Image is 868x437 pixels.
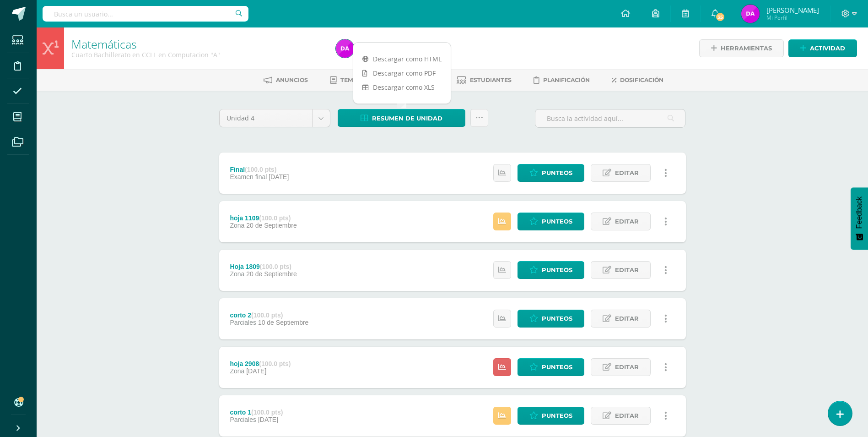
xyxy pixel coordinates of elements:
span: Editar [615,407,639,424]
a: Actividad [788,39,857,57]
div: Final [230,166,289,173]
span: 10 de Septiembre [258,319,309,326]
div: hoja 1109 [230,214,297,222]
span: Zona [230,222,244,229]
span: Zona [230,367,244,375]
a: Resumen de unidad [338,109,465,127]
button: Feedback - Mostrar encuesta [851,187,868,250]
span: Editar [615,213,639,230]
a: Punteos [518,358,584,376]
a: Estudiantes [457,73,512,87]
div: corto 1 [230,409,283,416]
div: Hoja 1809 [230,263,297,270]
span: Parciales [230,416,256,423]
span: Temas [340,76,361,83]
span: 20 de Septiembre [246,222,297,229]
strong: (100.0 pts) [260,263,291,270]
span: Editar [615,262,639,279]
strong: (100.0 pts) [245,166,276,173]
span: 35 [715,12,725,22]
span: Punteos [542,262,572,279]
a: Anuncios [264,73,308,87]
div: Cuarto Bachillerato en CCLL en Computacion 'A' [71,50,325,59]
a: Herramientas [699,39,784,57]
strong: (100.0 pts) [251,311,283,319]
div: hoja 2908 [230,360,291,367]
img: 10ff0b26909370768b000b86823b4192.png [741,5,760,23]
h1: Matemáticas [71,38,325,50]
span: Zona [230,270,244,278]
input: Busca la actividad aquí... [535,109,685,127]
span: Punteos [542,407,572,424]
input: Busca un usuario... [43,6,248,22]
span: Punteos [542,164,572,181]
a: Descargar como XLS [353,80,451,94]
span: Anuncios [276,76,308,83]
span: Punteos [542,359,572,376]
span: Editar [615,164,639,181]
span: [DATE] [269,173,289,180]
span: Punteos [542,310,572,327]
a: Punteos [518,407,584,425]
span: Planificación [543,76,590,83]
a: Matemáticas [71,36,137,52]
a: Punteos [518,261,584,279]
span: Punteos [542,213,572,230]
div: corto 2 [230,311,308,319]
span: [PERSON_NAME] [766,5,819,15]
span: Actividad [810,40,845,57]
span: Dosificación [620,76,663,83]
span: [DATE] [258,416,278,423]
span: Unidad 4 [226,109,306,127]
strong: (100.0 pts) [251,409,283,416]
span: [DATE] [246,367,266,375]
span: Resumen de unidad [372,110,442,127]
strong: (100.0 pts) [259,360,291,367]
a: Descargar como HTML [353,52,451,66]
span: Herramientas [721,40,772,57]
span: 20 de Septiembre [246,270,297,278]
a: Punteos [518,310,584,328]
a: Planificación [534,73,590,87]
a: Punteos [518,213,584,230]
span: Editar [615,310,639,327]
span: Editar [615,359,639,376]
span: Mi Perfil [766,14,819,22]
a: Descargar como PDF [353,66,451,80]
strong: (100.0 pts) [259,214,291,222]
a: Punteos [518,164,584,182]
a: Dosificación [612,73,663,87]
img: 10ff0b26909370768b000b86823b4192.png [336,39,354,58]
a: Unidad 4 [220,109,330,127]
a: Temas [330,73,361,87]
span: Estudiantes [470,76,512,83]
span: Examen final [230,173,267,180]
span: Feedback [855,197,863,229]
span: Parciales [230,319,256,326]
